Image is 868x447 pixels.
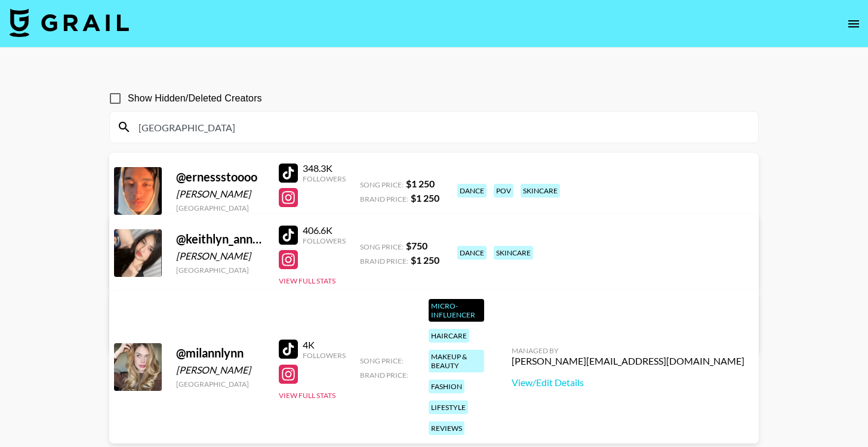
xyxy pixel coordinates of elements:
span: Show Hidden/Deleted Creators [128,91,262,106]
div: [GEOGRAPHIC_DATA] [176,204,264,212]
div: Managed By [512,346,744,355]
div: @ milannlynn [176,346,264,360]
div: Followers [303,236,346,245]
div: pov [494,184,513,198]
strong: $ 750 [406,240,427,251]
div: haircare [429,329,469,343]
span: Brand Price: [360,371,408,380]
span: Song Price: [360,242,404,251]
div: reviews [429,421,464,435]
div: skincare [521,184,560,198]
div: dance [457,246,487,260]
div: [GEOGRAPHIC_DATA] [176,266,264,275]
img: Grail Talent [10,8,129,37]
button: open drawer [842,12,866,36]
div: [GEOGRAPHIC_DATA] [176,380,264,389]
span: Song Price: [360,356,404,365]
div: [PERSON_NAME] [176,250,264,262]
div: 4K [303,339,346,351]
button: View Full Stats [279,214,335,223]
div: [PERSON_NAME] [176,188,264,200]
input: Search by User Name [131,118,751,137]
strong: $ 1 250 [406,178,435,189]
div: makeup & beauty [429,350,484,372]
div: Followers [303,174,346,183]
span: Brand Price: [360,195,408,204]
div: lifestyle [429,400,468,414]
div: Micro-Influencer [429,299,484,322]
strong: $ 1 250 [411,192,439,204]
div: [PERSON_NAME][EMAIL_ADDRESS][DOMAIN_NAME] [512,355,744,367]
div: @ keithlyn_anne1 [176,232,264,246]
div: [PERSON_NAME] [176,364,264,376]
span: Brand Price: [360,257,408,266]
a: View/Edit Details [512,377,744,389]
div: dance [457,184,487,198]
div: @ ernessstoooo [176,169,264,184]
button: View Full Stats [279,276,335,285]
div: Followers [303,351,346,360]
div: 406.6K [303,224,346,236]
div: 348.3K [303,162,346,174]
span: Song Price: [360,180,404,189]
button: View Full Stats [279,391,335,400]
div: fashion [429,380,464,393]
strong: $ 1 250 [411,254,439,266]
div: skincare [494,246,533,260]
